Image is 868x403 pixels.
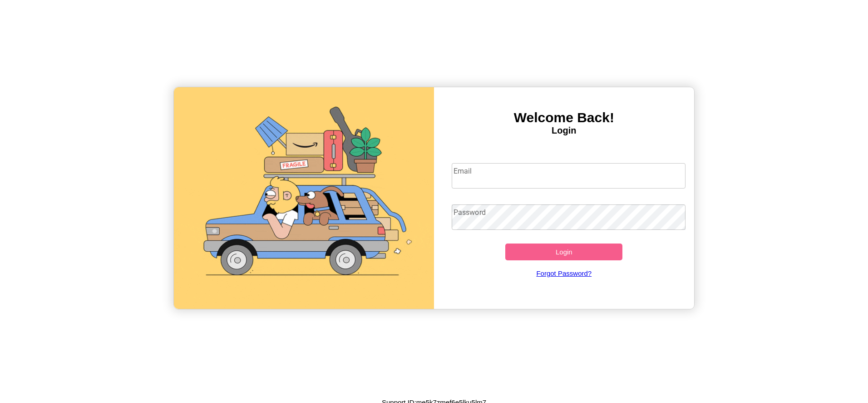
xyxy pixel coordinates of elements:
[434,110,694,125] h3: Welcome Back!
[434,125,694,136] h4: Login
[505,244,622,260] button: Login
[174,87,434,309] img: gif
[447,260,681,286] a: Forgot Password?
